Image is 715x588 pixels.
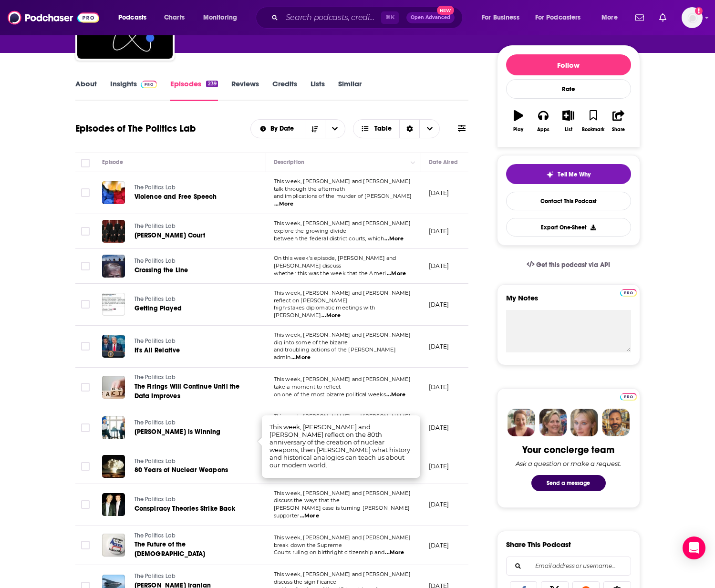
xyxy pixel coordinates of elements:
[682,7,703,28] img: User Profile
[522,444,614,456] div: Your concierge team
[135,373,249,382] a: The Politics Lab
[374,125,392,132] span: Table
[620,392,637,401] a: Pro website
[531,475,606,491] button: Send a message
[516,460,622,467] div: Ask a question or make a request.
[620,288,637,297] a: Pro website
[135,337,248,346] a: The Politics Lab
[475,10,531,25] button: open menu
[118,11,146,24] span: Podcasts
[274,193,412,199] span: and implications of the murder of [PERSON_NAME]
[300,512,319,520] span: ...More
[338,79,362,101] a: Similar
[135,573,176,579] span: The Politics Lab
[135,374,176,381] span: The Politics Lab
[251,125,305,132] button: open menu
[385,549,404,557] span: ...More
[164,11,185,24] span: Charts
[429,383,449,391] p: [DATE]
[250,119,345,138] h2: Choose List sort
[482,11,519,24] span: For Business
[197,10,249,25] button: open menu
[203,11,237,24] span: Monitoring
[135,505,235,513] span: Conspiracy Theories Strike Back
[274,346,396,361] span: and troubling actions of the [PERSON_NAME] admin
[135,338,176,344] span: The Politics Lab
[158,10,190,25] a: Charts
[274,534,411,548] span: This week, [PERSON_NAME] and [PERSON_NAME] break down the Supreme
[565,127,572,133] div: List
[81,383,90,392] span: Toggle select row
[384,235,404,243] span: ...More
[135,496,176,503] span: The Politics Lab
[429,500,449,508] p: [DATE]
[612,127,625,133] div: Share
[429,541,449,549] p: [DATE]
[429,156,458,168] div: Date Aired
[291,354,311,361] span: ...More
[135,231,248,240] a: [PERSON_NAME] Court
[602,409,630,436] img: Jon Profile
[135,532,176,539] span: The Politics Lab
[269,423,410,469] span: This week, [PERSON_NAME] and [PERSON_NAME] reflect on the 80th anniversary of the creation of nuc...
[274,235,384,242] span: between the federal district courts, which
[620,393,637,401] img: Podchaser Pro
[274,391,386,398] span: on one of the most bizarre political weeks
[683,536,705,559] div: Open Intercom Messenger
[381,11,399,24] span: ⌘ K
[274,331,411,346] span: This week, [PERSON_NAME] and [PERSON_NAME] dig into some of the bizarre
[595,10,630,25] button: open menu
[265,7,472,29] div: Search podcasts, credits, & more...
[406,12,455,23] button: Open AdvancedNew
[135,532,249,540] a: The Politics Lab
[135,419,176,426] span: The Politics Lab
[682,7,703,28] button: Show profile menu
[81,227,90,236] span: Toggle select row
[506,54,631,75] button: Follow
[135,258,176,264] span: The Politics Lab
[135,295,248,304] a: The Politics Lab
[537,127,549,133] div: Apps
[135,346,180,354] span: It's All Relative
[581,104,606,138] button: Bookmark
[135,231,205,239] span: [PERSON_NAME] Court
[135,184,248,192] a: The Politics Lab
[135,427,248,437] a: [PERSON_NAME] is Winning
[429,423,449,432] p: [DATE]
[110,79,157,101] a: InsightsPodchaser Pro
[81,500,90,509] span: Toggle select row
[606,104,631,138] button: Share
[601,11,618,24] span: More
[135,457,248,466] a: The Politics Lab
[508,409,535,436] img: Sydney Profile
[274,200,293,208] span: ...More
[274,376,411,390] span: This week, [PERSON_NAME] and [PERSON_NAME] take a moment to reflect
[386,391,405,399] span: ...More
[135,266,248,275] a: Crossing the Line
[135,428,221,436] span: [PERSON_NAME] is Winning
[514,557,623,575] input: Email address or username...
[135,419,248,427] a: The Politics Lab
[170,79,218,101] a: Episodes239
[429,300,449,309] p: [DATE]
[506,164,631,184] button: tell me why sparkleTell Me Why
[102,156,124,168] div: Episode
[135,466,228,474] span: 80 Years of Nuclear Weapons
[655,10,670,26] a: Show notifications dropdown
[141,81,157,88] img: Podchaser Pro
[570,409,598,436] img: Jules Profile
[582,127,604,133] div: Bookmark
[429,262,449,270] p: [DATE]
[206,81,218,87] div: 239
[353,119,440,138] button: Choose View
[506,79,631,99] div: Rate
[429,342,449,351] p: [DATE]
[536,261,610,269] span: Get this podcast via API
[620,289,637,297] img: Podchaser Pro
[81,342,90,351] span: Toggle select row
[270,125,297,132] span: By Date
[429,462,449,470] p: [DATE]
[274,255,396,269] span: On this week’s episode, [PERSON_NAME] and [PERSON_NAME] discuss
[274,304,375,319] span: high-stakes diplomatic meetings with [PERSON_NAME]
[135,296,176,302] span: The Politics Lab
